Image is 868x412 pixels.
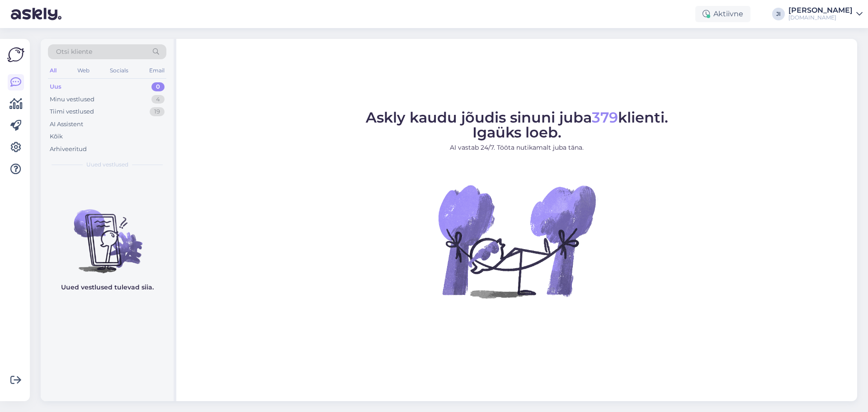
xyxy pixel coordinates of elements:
[50,132,63,141] div: Kõik
[150,107,165,116] div: 19
[151,95,165,104] div: 4
[788,14,853,21] div: [DOMAIN_NAME]
[50,120,83,129] div: AI Assistent
[61,283,154,292] p: Uued vestlused tulevad siia.
[151,82,165,91] div: 0
[48,65,58,76] div: All
[788,7,863,21] a: [PERSON_NAME][DOMAIN_NAME]
[75,65,91,76] div: Web
[50,145,87,154] div: Arhiveeritud
[435,160,598,322] img: No Chat active
[7,46,24,63] img: Askly Logo
[50,95,94,104] div: Minu vestlused
[695,6,750,22] div: Aktiivne
[56,47,92,57] span: Otsi kliente
[108,65,130,76] div: Socials
[50,82,61,91] div: Uus
[50,107,94,116] div: Tiimi vestlused
[788,7,853,14] div: [PERSON_NAME]
[147,65,166,76] div: Email
[366,143,668,152] p: AI vastab 24/7. Tööta nutikamalt juba täna.
[366,109,668,141] span: Askly kaudu jõudis sinuni juba klienti. Igaüks loeb.
[592,109,618,126] span: 379
[772,8,785,20] div: JI
[41,193,174,275] img: No chats
[86,161,128,169] span: Uued vestlused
